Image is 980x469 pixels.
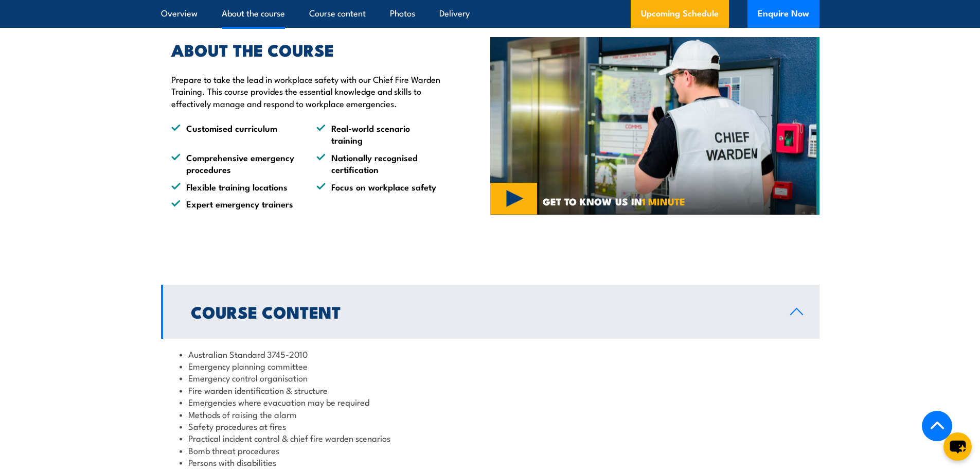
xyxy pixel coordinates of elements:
img: Chief Fire Warden Training [490,37,819,215]
li: Flexible training locations [171,181,298,193]
li: Emergency planning committee [180,360,801,372]
button: chat-button [943,432,972,461]
p: Prepare to take the lead in workplace safety with our Chief Fire Warden Training. This course pro... [171,73,443,109]
li: Persons with disabilities [180,456,801,468]
li: Real-world scenario training [316,122,443,146]
li: Practical incident control & chief fire warden scenarios [180,432,801,444]
li: Comprehensive emergency procedures [171,151,298,176]
li: Fire warden identification & structure [180,384,801,396]
strong: 1 MINUTE [642,194,685,209]
li: Safety procedures at fires [180,420,801,432]
li: Australian Standard 3745-2010 [180,348,801,360]
li: Focus on workplace safety [316,181,443,193]
li: Bomb threat procedures [180,444,801,456]
li: Emergencies where evacuation may be required [180,396,801,408]
li: Emergency control organisation [180,372,801,384]
li: Expert emergency trainers [171,198,298,210]
li: Methods of raising the alarm [180,408,801,420]
h2: Course Content [191,304,774,319]
h2: ABOUT THE COURSE [171,42,443,57]
span: GET TO KNOW US IN [543,197,685,206]
li: Customised curriculum [171,122,298,146]
li: Nationally recognised certification [316,151,443,176]
a: Course Content [161,285,819,339]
